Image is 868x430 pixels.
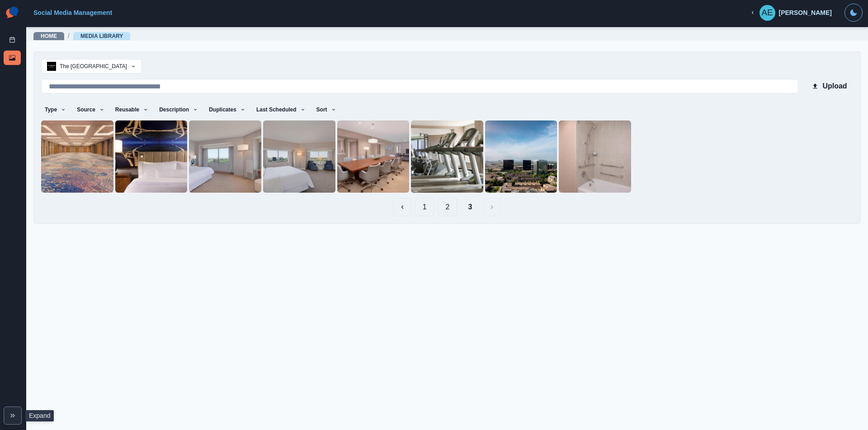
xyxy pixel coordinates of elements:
[156,102,202,117] button: Description
[41,59,142,74] button: The [GEOGRAPHIC_DATA]
[761,2,773,23] div: Anastasia Elie
[844,4,863,22] button: Toggle Mode
[4,51,21,65] a: Media Library
[806,77,853,95] button: Upload
[313,102,340,117] button: Sort
[41,102,70,117] button: Type
[253,102,309,117] button: Last Scheduled
[393,198,411,216] button: Previous
[779,9,832,17] div: [PERSON_NAME]
[73,102,108,117] button: Source
[411,120,483,193] img: wrvjzecpait88ot2ygqd
[205,102,249,117] button: Duplicates
[4,407,22,425] button: Expand
[559,120,631,193] img: qjg7mxe70xgofacjdbfm
[47,62,56,71] img: 78041208476
[415,198,434,216] button: Page 1
[337,120,410,193] img: y2oumxfyc2j9cnighbbx
[461,198,479,216] button: Page 3
[485,120,557,193] img: go9avczskdhja6ahfxfn
[4,32,21,47] a: Post Schedule
[189,120,261,193] img: ns2cuvth61qabjiozhgm
[41,33,57,39] a: Home
[80,33,123,39] a: Media Library
[483,198,501,216] button: Next Media
[742,4,839,22] button: [PERSON_NAME]
[41,120,113,193] img: qexxlamwsarip0vawgbh
[438,198,458,216] button: Page 2
[112,102,152,117] button: Reusable
[263,120,335,193] img: a0zkofqfx7dq9njkvjq5
[115,120,188,193] img: aai2xntdufos4rqzewxv
[33,9,112,16] a: Social Media Management
[68,31,70,41] span: /
[33,31,130,41] nav: breadcrumb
